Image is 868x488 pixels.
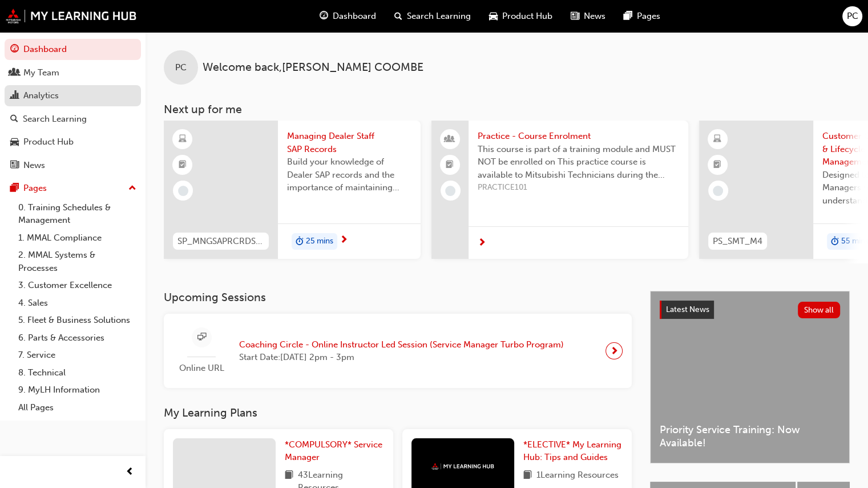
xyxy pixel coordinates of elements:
div: News [23,159,45,172]
a: search-iconSearch Learning [385,5,480,28]
span: people-icon [10,68,19,78]
div: Product Hub [23,135,74,149]
span: people-icon [446,132,454,147]
a: Latest NewsShow all [660,301,840,319]
span: booktick-icon [179,158,187,173]
h3: Next up for me [146,103,868,116]
span: learningRecordVerb_NONE-icon [713,186,723,196]
a: Latest NewsShow allPriority Service Training: Now Available! [650,291,850,463]
span: learningResourceType_ELEARNING-icon [179,132,187,147]
span: Practice - Course Enrolment [478,130,679,143]
h3: My Learning Plans [164,406,632,419]
span: Start Date: [DATE] 2pm - 3pm [239,351,564,364]
a: Analytics [5,85,141,106]
span: PC [175,61,187,74]
a: 7. Service [14,346,141,364]
span: Search Learning [407,10,471,23]
span: Product Hub [502,10,552,23]
span: next-icon [478,238,486,249]
span: Welcome back , [PERSON_NAME] COOMBE [203,61,423,74]
a: My Team [5,62,141,83]
span: booktick-icon [713,158,721,173]
a: 8. Technical [14,364,141,382]
span: Pages [637,10,660,23]
a: 5. Fleet & Business Solutions [14,311,141,329]
button: DashboardMy TeamAnalyticsSearch LearningProduct HubNews [5,37,141,178]
button: Show all [798,302,841,318]
a: 6. Parts & Accessories [14,329,141,347]
span: prev-icon [126,465,134,479]
button: Pages [5,178,141,199]
a: Product Hub [5,131,141,153]
span: guage-icon [320,9,328,23]
span: booktick-icon [446,158,454,173]
span: up-icon [128,181,136,196]
span: learningRecordVerb_NONE-icon [178,186,188,196]
span: guage-icon [10,45,19,55]
span: Build your knowledge of Dealer SAP records and the importance of maintaining your staff records i... [287,155,411,194]
span: search-icon [10,114,18,125]
a: car-iconProduct Hub [480,5,562,28]
a: SP_MNGSAPRCRDS_M1Managing Dealer Staff SAP RecordsBuild your knowledge of Dealer SAP records and ... [164,121,421,259]
span: News [584,10,605,23]
span: Dashboard [333,10,376,23]
span: learningRecordVerb_NONE-icon [445,186,455,196]
span: next-icon [340,235,348,246]
a: 0. Training Schedules & Management [14,199,141,229]
span: chart-icon [10,91,19,101]
div: My Team [23,66,59,79]
span: news-icon [10,161,19,171]
a: News [5,155,141,176]
span: Managing Dealer Staff SAP Records [287,130,411,155]
a: 9. MyLH Information [14,381,141,399]
span: Latest News [666,305,709,314]
div: Search Learning [23,113,87,126]
span: SP_MNGSAPRCRDS_M1 [177,235,264,248]
a: 4. Sales [14,294,141,312]
a: pages-iconPages [615,5,669,28]
span: search-icon [394,9,402,23]
a: Practice - Course EnrolmentThis course is part of a training module and MUST NOT be enrolled on T... [431,121,688,259]
span: *ELECTIVE* My Learning Hub: Tips and Guides [523,439,621,463]
a: *COMPULSORY* Service Manager [285,438,384,464]
img: mmal [6,9,137,23]
span: car-icon [10,137,19,147]
img: mmal [431,463,494,470]
span: Coaching Circle - Online Instructor Led Session (Service Manager Turbo Program) [239,338,564,351]
a: 2. MMAL Systems & Processes [14,246,141,277]
span: sessionType_ONLINE_URL-icon [197,330,206,345]
span: duration-icon [296,234,304,249]
span: book-icon [523,469,532,483]
a: Online URLCoaching Circle - Online Instructor Led Session (Service Manager Turbo Program)Start Da... [173,323,623,379]
a: news-iconNews [562,5,615,28]
div: Pages [23,182,47,195]
h3: Upcoming Sessions [164,291,632,304]
span: PS_SMT_M4 [713,235,762,248]
a: Dashboard [5,39,141,60]
span: *COMPULSORY* Service Manager [285,439,382,463]
span: car-icon [489,9,498,23]
a: All Pages [14,399,141,417]
span: news-icon [571,9,579,23]
span: duration-icon [831,234,839,249]
span: learningResourceType_ELEARNING-icon [713,132,721,147]
span: Online URL [173,362,230,375]
a: guage-iconDashboard [310,5,385,28]
span: Priority Service Training: Now Available! [660,423,840,449]
span: next-icon [610,343,619,359]
a: *ELECTIVE* My Learning Hub: Tips and Guides [523,438,623,464]
button: PC [842,6,862,26]
a: 1. MMAL Compliance [14,229,141,247]
span: This course is part of a training module and MUST NOT be enrolled on This practice course is avai... [478,143,679,182]
div: Analytics [23,89,59,102]
span: PC [847,10,858,23]
span: 1 Learning Resources [536,469,619,483]
span: pages-icon [624,9,632,23]
span: pages-icon [10,183,19,194]
a: Search Learning [5,109,141,130]
span: 25 mins [306,235,333,248]
a: 3. Customer Excellence [14,277,141,294]
span: PRACTICE101 [478,181,679,194]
